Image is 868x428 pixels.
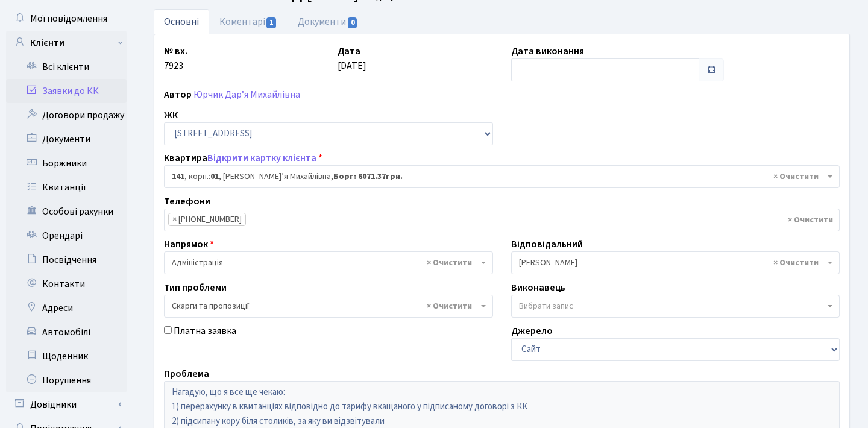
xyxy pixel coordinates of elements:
[519,257,825,269] span: Синельник С.В.
[773,257,819,269] span: Видалити всі елементи
[6,344,127,368] a: Щоденник
[511,251,840,274] span: Синельник С.В.
[172,257,478,269] span: Адміністрація
[6,224,127,248] a: Орендарі
[174,324,236,338] label: Платна заявка
[193,88,300,101] a: Юрчик Дар’я Михайлівна
[6,151,127,175] a: Боржники
[6,296,127,320] a: Адреси
[288,9,368,34] a: Документи
[164,367,209,381] label: Проблема
[6,127,127,151] a: Документи
[6,103,127,127] a: Договори продажу
[164,165,840,188] span: <b>141</b>, корп.: <b>01</b>, Юрчик Дар’я Михайлівна, <b>Борг: 6071.37грн.</b>
[30,12,107,25] span: Мої повідомлення
[6,248,127,272] a: Посвідчення
[511,324,553,338] label: Джерело
[333,171,403,183] b: Борг: 6071.37грн.
[172,213,177,225] span: ×
[210,171,219,183] b: 01
[6,272,127,296] a: Контакти
[164,87,192,102] label: Автор
[329,44,502,81] div: [DATE]
[338,44,360,58] label: Дата
[154,9,209,34] a: Основні
[427,257,472,269] span: Видалити всі елементи
[6,55,127,79] a: Всі клієнти
[164,108,178,122] label: ЖК
[168,213,246,226] li: +380503578440
[511,44,584,58] label: Дата виконання
[6,368,127,392] a: Порушення
[6,31,127,55] a: Клієнти
[6,7,127,31] a: Мої повідомлення
[511,237,583,251] label: Відповідальний
[172,171,184,183] b: 141
[164,295,493,318] span: Скарги та пропозиції
[427,300,472,312] span: Видалити всі елементи
[207,151,316,165] a: Відкрити картку клієнта
[519,300,573,312] span: Вибрати запис
[6,79,127,103] a: Заявки до КК
[6,175,127,200] a: Квитанції
[511,280,565,295] label: Виконавець
[172,171,825,183] span: <b>141</b>, корп.: <b>01</b>, Юрчик Дар’я Михайлівна, <b>Борг: 6071.37грн.</b>
[6,320,127,344] a: Автомобілі
[164,251,493,274] span: Адміністрація
[164,237,214,251] label: Напрямок
[172,300,478,312] span: Скарги та пропозиції
[164,280,227,295] label: Тип проблеми
[164,151,322,165] label: Квартира
[164,194,210,209] label: Телефони
[788,214,833,226] span: Видалити всі елементи
[209,9,288,34] a: Коментарі
[155,44,329,81] div: 7923
[6,200,127,224] a: Особові рахунки
[348,17,357,28] span: 0
[266,17,276,28] span: 1
[164,44,187,58] label: № вх.
[6,392,127,417] a: Довідники
[773,171,819,183] span: Видалити всі елементи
